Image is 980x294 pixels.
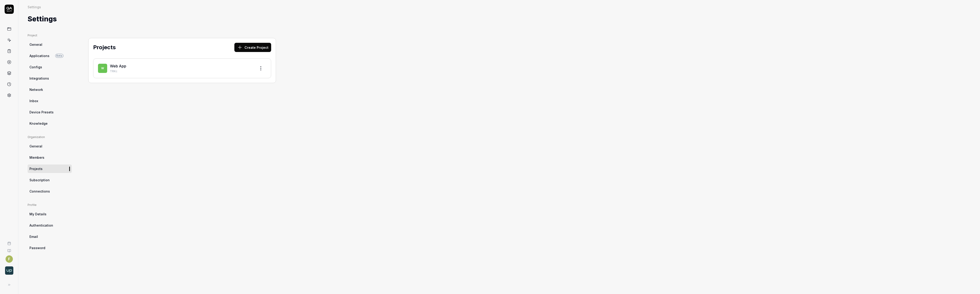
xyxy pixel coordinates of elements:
[29,65,42,69] span: Configs
[28,176,72,184] a: Subscription
[28,63,72,71] a: Configs
[28,210,72,218] a: My Details
[28,142,72,150] a: General
[29,98,38,103] span: Inbox
[29,121,48,126] span: Knowledge
[55,54,63,58] span: Beta
[28,153,72,162] a: Members
[2,238,16,245] a: Book a call with us
[93,43,116,52] h2: Projects
[29,110,54,115] span: Device Presets
[5,266,13,275] img: Upsales Logo
[29,42,42,47] span: General
[29,53,49,58] span: Applications
[6,255,13,263] button: F
[29,189,50,194] span: Connections
[2,263,16,276] button: Upsales Logo
[28,203,72,207] div: Profile
[29,245,45,250] span: Password
[29,155,44,160] span: Members
[28,52,72,60] a: ApplicationsBeta
[29,212,46,216] span: My Details
[2,245,16,253] a: Documentation
[28,74,72,83] a: Integrations
[29,87,43,92] span: Network
[29,144,42,149] span: General
[28,5,41,9] div: Settings
[28,14,57,24] h1: Settings
[28,244,72,252] a: Password
[28,164,72,173] a: Projects
[29,76,49,81] span: Integrations
[28,108,72,116] a: Device Presets
[28,187,72,196] a: Connections
[110,64,126,68] a: Web App
[234,43,271,52] button: Create Project
[28,85,72,94] a: Network
[29,234,38,239] span: Email
[28,119,72,128] a: Knowledge
[28,97,72,105] a: Inbox
[110,69,253,73] p: TRKc
[28,232,72,241] a: Email
[28,135,72,139] div: Organization
[29,223,53,228] span: Authentication
[28,33,72,37] div: Project
[29,178,50,182] span: Subscription
[28,221,72,230] a: Authentication
[29,166,43,171] span: Projects
[28,40,72,49] a: General
[98,64,107,73] span: W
